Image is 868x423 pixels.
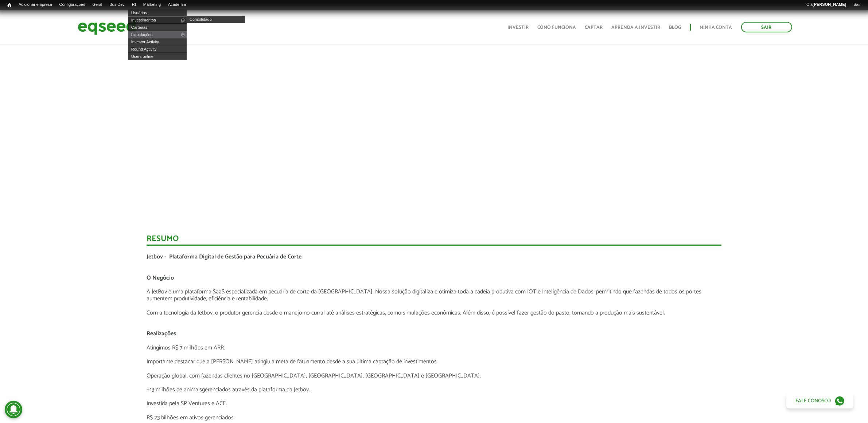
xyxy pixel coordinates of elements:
span: Início [7,3,11,8]
a: Início [4,2,15,9]
a: Investir [508,25,529,30]
p: Investida pela SP Ventures e ACE. [147,400,721,407]
a: Configurações [56,2,89,8]
a: Blog [669,25,681,30]
p: R$ 23 bilhões em ativos gerenciados. [147,414,721,421]
p: Com a tecnologia da Jetbov, o produtor gerencia desde o manejo no curral até análises estratégica... [147,309,721,316]
a: Aprenda a investir [612,25,661,30]
a: Como funciona [538,25,576,30]
a: Sair [850,2,864,8]
span: Realizações [147,329,176,339]
span: Jetbov - Plataforma Digital de Gestão para Pecuária de Corte [147,252,301,262]
a: Usuários [128,9,187,16]
a: Olá[PERSON_NAME] [803,2,850,8]
img: EqSeed [78,17,136,37]
a: Fale conosco [786,393,853,408]
a: Minha conta [700,25,732,30]
a: Sair [741,22,792,32]
p: A JetBov é uma plataforma SaaS especializada em pecuária de corte da [GEOGRAPHIC_DATA]. Nossa sol... [147,288,721,302]
strong: [PERSON_NAME] [813,2,846,7]
a: Geral [89,2,106,8]
p: +13 milhões de animaisgerenciados através da plataforma da Jetbov. [147,386,721,393]
a: Marketing [140,2,164,8]
span: O Negócio [147,273,174,283]
a: Academia [164,2,190,8]
div: Resumo [147,235,721,246]
a: Bus Dev [106,2,128,8]
a: RI [128,2,140,8]
a: Adicionar empresa [15,2,56,8]
p: Operação global, com fazendas clientes no [GEOGRAPHIC_DATA], [GEOGRAPHIC_DATA], [GEOGRAPHIC_DATA]... [147,372,721,379]
p: Atingimos R$ 7 milhões em ARR. [147,344,721,351]
a: Captar [585,25,603,30]
p: Importante destacar que a [PERSON_NAME] atingiu a meta de fatuamento desde a sua última captação ... [147,358,721,365]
